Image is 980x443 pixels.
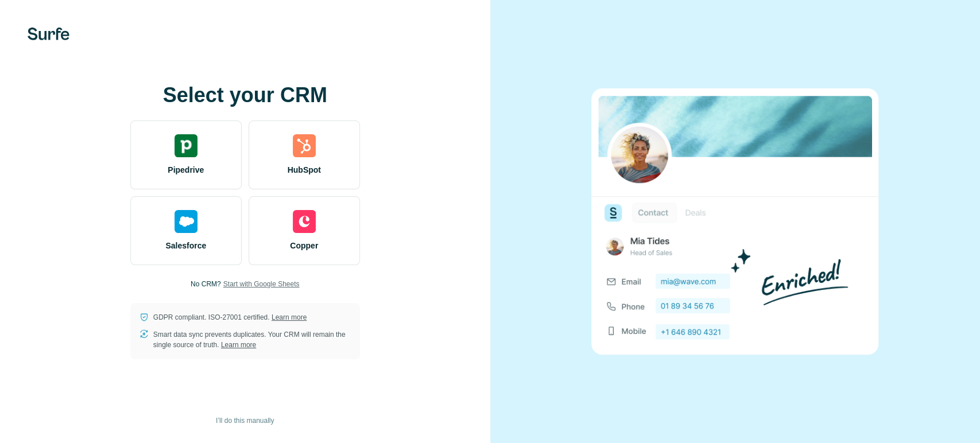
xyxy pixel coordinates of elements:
[216,415,274,426] span: I’ll do this manually
[293,210,316,233] img: copper's logo
[290,240,318,251] span: Copper
[208,412,282,429] button: I’ll do this manually
[165,240,206,251] span: Salesforce
[591,88,878,354] img: none image
[272,313,307,321] a: Learn more
[223,279,300,289] button: Start with Google Sheets
[168,164,204,176] span: Pipedrive
[175,134,197,157] img: pipedrive's logo
[293,134,316,157] img: hubspot's logo
[153,329,351,350] p: Smart data sync prevents duplicates. Your CRM will remain the single source of truth.
[153,312,307,322] p: GDPR compliant. ISO-27001 certified.
[191,279,221,289] p: No CRM?
[28,28,69,40] img: Surfe's logo
[221,341,256,349] a: Learn more
[288,164,321,176] span: HubSpot
[130,84,360,107] h1: Select your CRM
[175,210,197,233] img: salesforce's logo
